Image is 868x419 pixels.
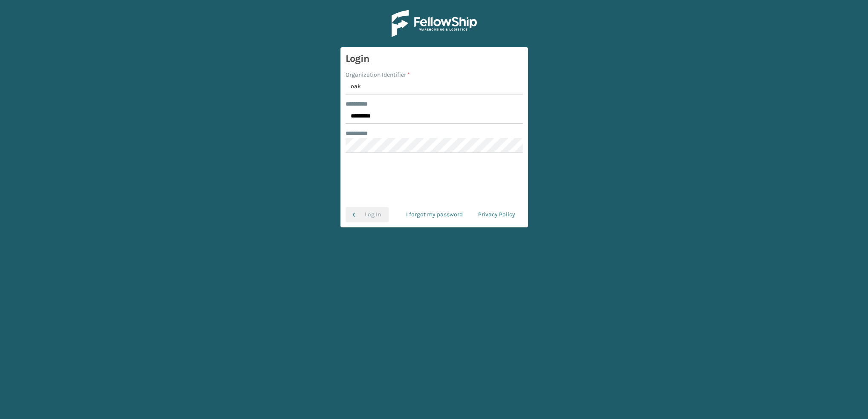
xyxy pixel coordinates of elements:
iframe: reCAPTCHA [369,164,499,197]
button: Log In [346,207,389,222]
label: Organization Identifier [346,70,410,79]
img: Logo [392,10,477,37]
a: Privacy Policy [470,207,523,222]
h3: Login [346,52,523,65]
a: I forgot my password [398,207,470,222]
